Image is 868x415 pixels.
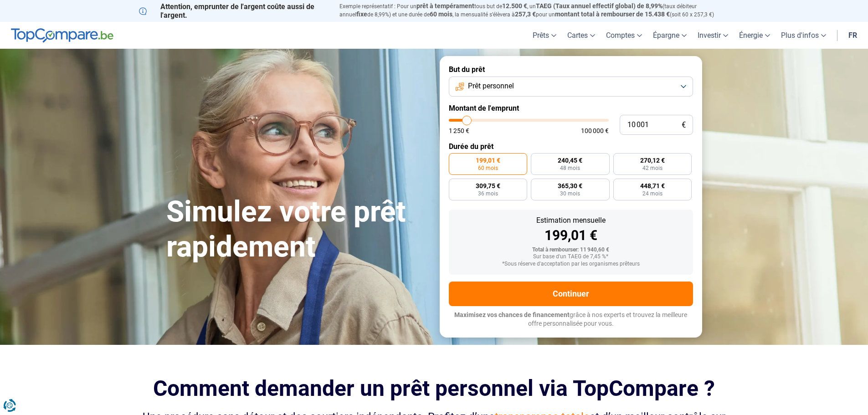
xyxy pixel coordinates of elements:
[562,22,601,49] a: Cartes
[647,22,692,49] a: Épargne
[581,128,609,134] span: 100 000 €
[692,22,734,49] a: Investir
[476,157,500,164] span: 199,01 €
[416,2,474,10] span: prêt à tempérament
[139,2,329,20] p: Attention, emprunter de l'argent coûte aussi de l'argent.
[502,2,527,10] span: 12.500 €
[456,247,686,253] div: Total à rembourser: 11 940,60 €
[139,376,729,401] h2: Comment demander un prêt personnel via TopCompare ?
[356,10,367,18] span: fixe
[560,191,580,196] span: 30 mois
[558,157,582,164] span: 240,45 €
[456,261,686,267] div: *Sous réserve d'acceptation par les organismes prêteurs
[640,157,665,164] span: 270,12 €
[449,65,693,74] label: But du prêt
[468,81,514,91] span: Prêt personnel
[776,22,832,49] a: Plus d'infos
[601,22,647,49] a: Comptes
[527,22,562,49] a: Prêts
[449,282,693,306] button: Continuer
[560,165,580,171] span: 48 mois
[11,28,113,43] img: TopCompare
[682,121,686,129] span: €
[339,2,729,19] p: Exemple représentatif : Pour un tous but de , un (taux débiteur annuel de 8,99%) et une durée de ...
[449,142,693,151] label: Durée du prêt
[456,254,686,260] div: Sur base d'un TAEG de 7,45 %*
[449,104,693,113] label: Montant de l'emprunt
[536,2,663,10] span: TAEG (Taux annuel effectif global) de 8,99%
[449,128,469,134] span: 1 250 €
[843,22,863,49] a: fr
[642,165,663,171] span: 42 mois
[642,191,663,196] span: 24 mois
[454,311,570,318] span: Maximisez vos chances de financement
[640,183,665,189] span: 448,71 €
[456,229,686,242] div: 199,01 €
[166,195,429,265] h1: Simulez votre prêt rapidement
[734,22,776,49] a: Énergie
[449,311,693,328] p: grâce à nos experts et trouvez la meilleure offre personnalisée pour vous.
[476,183,500,189] span: 309,75 €
[515,10,536,18] span: 257,3 €
[430,10,452,18] span: 60 mois
[449,77,693,97] button: Prêt personnel
[478,191,498,196] span: 36 mois
[478,165,498,171] span: 60 mois
[456,217,686,224] div: Estimation mensuelle
[558,183,582,189] span: 365,30 €
[555,10,670,18] span: montant total à rembourser de 15.438 €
